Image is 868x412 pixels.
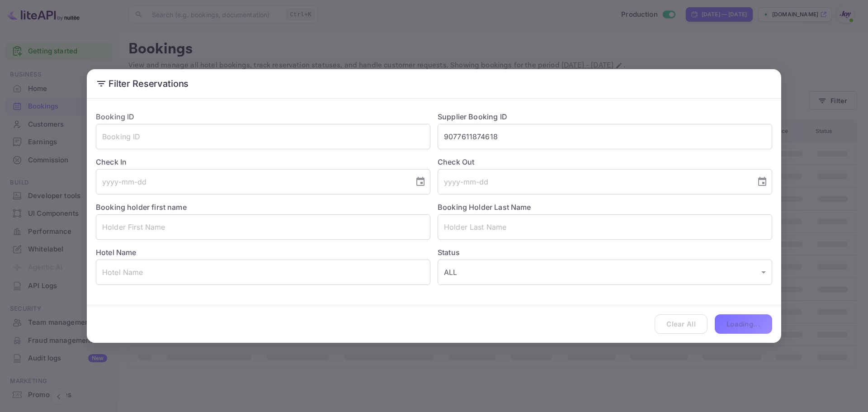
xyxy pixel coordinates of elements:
[96,248,137,257] label: Hotel Name
[753,173,771,191] button: Choose date
[438,112,507,121] label: Supplier Booking ID
[96,124,430,149] input: Booking ID
[438,203,531,212] label: Booking Holder Last Name
[438,124,772,149] input: Supplier Booking ID
[87,69,781,98] h2: Filter Reservations
[96,214,430,240] input: Holder First Name
[96,260,430,285] input: Hotel Name
[96,112,135,121] label: Booking ID
[438,169,750,194] input: yyyy-mm-dd
[438,214,772,240] input: Holder Last Name
[96,169,408,194] input: yyyy-mm-dd
[411,173,429,191] button: Choose date
[96,156,430,167] label: Check In
[96,203,187,212] label: Booking holder first name
[438,247,772,258] label: Status
[438,156,772,167] label: Check Out
[438,260,772,285] div: ALL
